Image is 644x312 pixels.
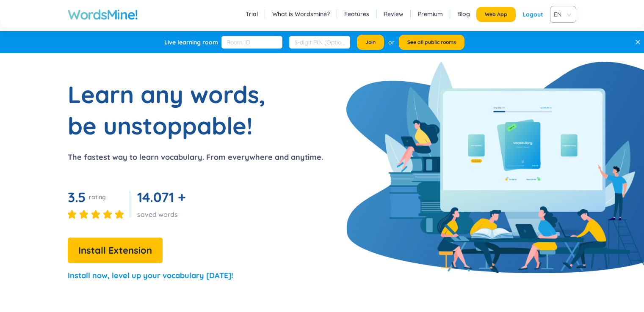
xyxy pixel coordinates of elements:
[68,189,86,205] span: 3.5
[399,35,464,50] button: See all public rooms
[357,35,384,50] button: Join
[384,10,404,18] a: Review
[68,238,163,263] button: Install Extension
[407,39,456,46] span: See all public rooms
[554,8,569,21] span: EN
[522,7,543,22] div: Logout
[89,193,106,201] div: rating
[68,79,279,141] h1: Learn any words, be unstoppable!
[289,36,350,49] input: 6-digit PIN (Optional)
[221,36,282,49] input: Room ID
[68,247,163,255] a: Install Extension
[485,11,507,18] span: Web App
[457,10,470,18] a: Blog
[68,151,323,163] p: The fastest way to learn vocabulary. From everywhere and anytime.
[344,10,369,18] a: Features
[476,7,516,22] button: Web App
[137,210,189,219] div: saved words
[246,10,258,18] a: Trial
[388,38,395,47] div: or
[68,270,233,282] p: Install now, level up your vocabulary [DATE]!
[365,39,376,46] span: Join
[78,243,152,258] span: Install Extension
[68,6,138,23] a: WordsMine!
[272,10,330,18] a: What is Wordsmine?
[418,10,443,18] a: Premium
[164,38,218,47] div: Live learning room
[137,189,185,205] span: 14.071 +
